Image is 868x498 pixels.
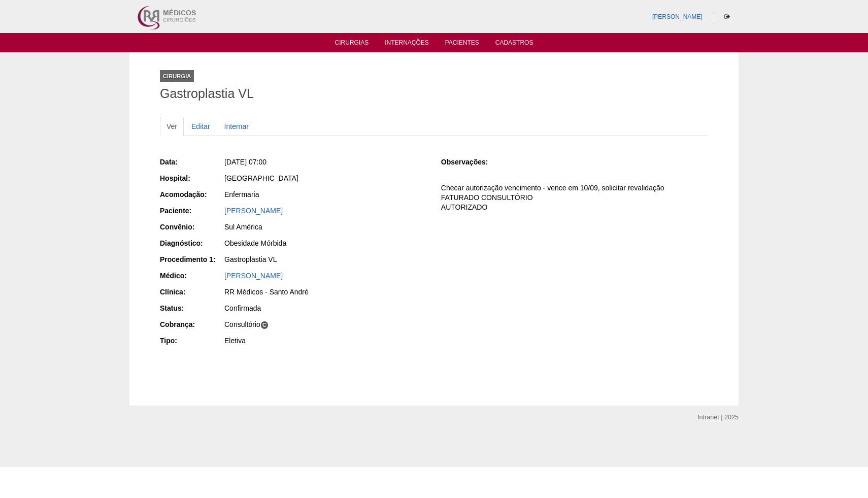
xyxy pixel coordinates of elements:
[385,39,429,49] a: Internações
[224,254,427,264] div: Gastroplastia VL
[445,39,479,49] a: Pacientes
[697,412,739,422] div: Intranet | 2025
[441,157,505,167] div: Observações:
[160,206,223,216] div: Paciente:
[224,222,427,232] div: Sul América
[160,173,223,183] div: Hospital:
[224,336,427,346] div: Eletiva
[160,157,223,167] div: Data:
[160,319,223,329] div: Cobrança:
[160,117,184,136] a: Ver
[160,189,223,200] div: Acomodação:
[185,117,217,136] a: Editar
[160,87,708,100] h1: Gastroplastia VL
[160,238,223,248] div: Diagnóstico:
[724,14,730,20] i: Sair
[224,189,427,200] div: Enfermaria
[224,287,427,297] div: RR Médicos - Santo André
[224,158,266,166] span: [DATE] 07:00
[218,117,255,136] a: Internar
[160,303,223,313] div: Status:
[495,39,533,49] a: Cadastros
[260,321,269,329] span: C
[160,336,223,346] div: Tipo:
[160,287,223,297] div: Clínica:
[335,39,369,49] a: Cirurgias
[224,173,427,183] div: [GEOGRAPHIC_DATA]
[224,272,283,280] a: [PERSON_NAME]
[652,13,703,20] a: [PERSON_NAME]
[224,303,427,313] div: Confirmada
[224,238,427,248] div: Obesidade Mórbida
[160,271,223,281] div: Médico:
[441,183,708,212] p: Checar autorização vencimento - vence em 10/09, solicitar revalidação FATURADO CONSULTÓRIO AUTORI...
[160,70,194,82] div: Cirurgia
[224,319,427,329] div: Consultório
[160,222,223,232] div: Convênio:
[160,254,223,264] div: Procedimento 1:
[224,207,283,215] a: [PERSON_NAME]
